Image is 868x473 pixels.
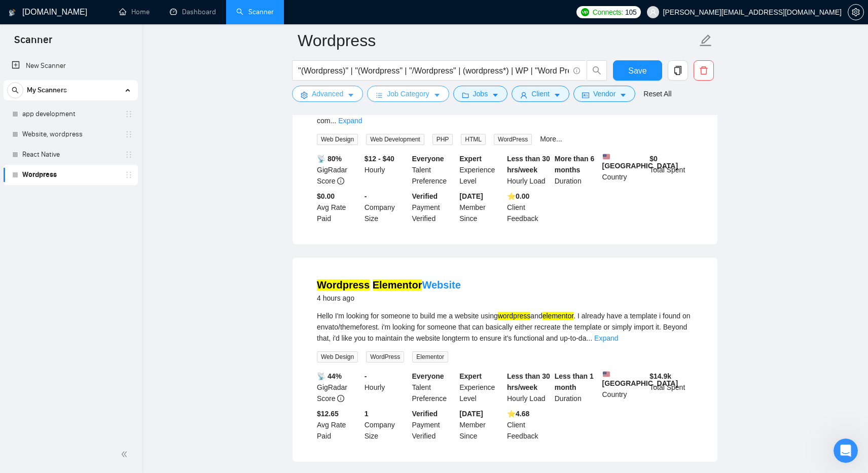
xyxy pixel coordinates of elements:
a: Website, wordpress [22,124,119,144]
a: homeHome [119,8,150,16]
div: Total Spent [647,153,695,187]
li: My Scanners [4,80,138,185]
b: ⭐️ 0.00 [507,192,529,200]
span: holder [125,171,133,179]
div: Duration [553,153,600,187]
span: delete [694,66,713,75]
a: setting [848,8,864,16]
div: Hourly Load [505,371,553,404]
span: search [587,66,606,75]
iframe: Intercom live chat [834,439,858,463]
b: [DATE] [459,410,483,418]
span: Save [628,64,646,77]
button: Save [613,60,662,81]
b: 1 [365,410,369,418]
button: idcardVendorcaret-down [573,86,635,102]
mark: wordpress [498,312,531,320]
mark: elementor [542,312,573,320]
span: folder [462,91,469,99]
span: info-circle [573,67,580,74]
span: Web Design [317,351,358,362]
div: Country [600,153,648,187]
span: ... [586,334,592,342]
span: Client [531,88,550,99]
span: caret-down [554,91,561,99]
div: Client Feedback [505,191,553,224]
span: Elementor [412,351,448,362]
span: double-left [121,449,131,459]
img: 🇺🇸 [603,371,610,378]
b: Verified [412,192,438,200]
div: Hello I'm looking for someone to build me a website using and . I already have a template i found... [317,310,693,344]
mark: Elementor [373,279,422,290]
span: idcard [582,91,589,99]
b: Expert [459,155,482,163]
span: info-circle [337,395,344,402]
div: Talent Preference [410,153,458,187]
b: $ 14.9k [649,372,671,380]
div: Experience Level [457,371,505,404]
button: search [7,82,23,98]
b: Verified [412,410,438,418]
button: setting [848,4,864,20]
span: Web Development [366,134,424,145]
div: Payment Verified [410,408,458,442]
div: Hourly [363,371,410,404]
b: Expert [459,372,482,380]
span: caret-down [492,91,499,99]
span: setting [301,91,308,99]
a: Expand [594,334,618,342]
a: New Scanner [12,56,130,76]
a: searchScanner [236,8,274,16]
b: [GEOGRAPHIC_DATA] [602,371,678,387]
span: WordPress [494,134,532,145]
span: Job Category [387,88,429,99]
span: holder [125,110,133,118]
div: GigRadar Score [315,371,363,404]
div: Client Feedback [505,408,553,442]
span: edit [699,34,712,47]
span: holder [125,130,133,138]
span: Web Design [317,134,358,145]
div: Total Spent [647,371,695,404]
div: 4 hours ago [317,292,461,304]
div: Avg Rate Paid [315,191,363,224]
b: Less than 30 hrs/week [507,155,550,174]
span: caret-down [433,91,441,99]
b: Less than 1 month [555,372,594,391]
span: PHP [432,134,453,145]
span: HTML [461,134,486,145]
a: Reset All [643,88,671,99]
b: 📡 80% [317,155,342,163]
span: search [8,87,23,94]
img: upwork-logo.png [581,8,589,16]
span: WordPress [366,351,404,362]
b: $12 - $40 [365,155,394,163]
a: Wordpress [22,165,119,185]
button: settingAdvancedcaret-down [292,86,363,102]
span: Vendor [593,88,616,99]
span: bars [376,91,383,99]
span: setting [848,8,863,16]
b: Everyone [412,372,444,380]
button: search [587,60,607,81]
button: userClientcaret-down [512,86,569,102]
span: caret-down [347,91,354,99]
span: user [520,91,527,99]
b: Everyone [412,155,444,163]
span: user [649,9,657,16]
button: barsJob Categorycaret-down [367,86,449,102]
a: Wordpress ElementorWebsite [317,279,461,290]
b: [DATE] [459,192,483,200]
span: ... [330,117,336,125]
b: Less than 30 hrs/week [507,372,550,391]
b: $0.00 [317,192,335,200]
a: More... [540,135,562,143]
b: [GEOGRAPHIC_DATA] [602,153,678,170]
b: $12.65 [317,410,339,418]
li: New Scanner [4,56,138,76]
b: - [365,192,367,200]
b: - [365,372,367,380]
div: Country [600,371,648,404]
span: info-circle [337,177,344,185]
